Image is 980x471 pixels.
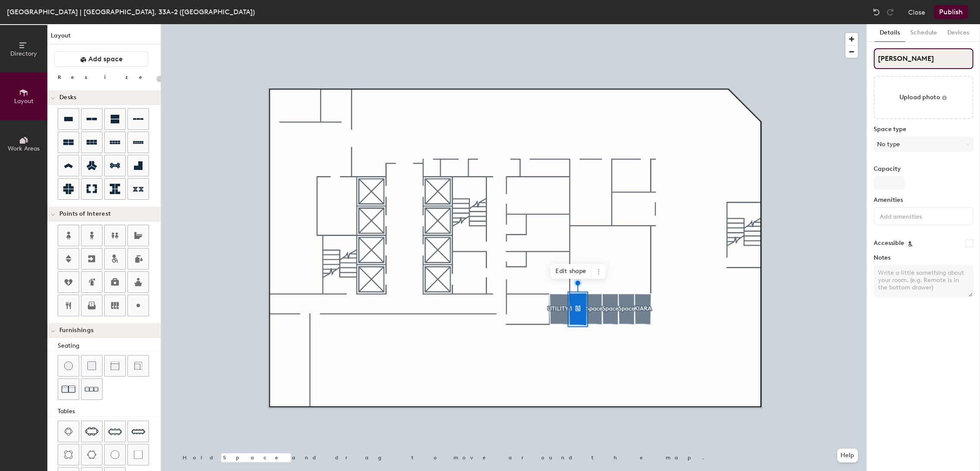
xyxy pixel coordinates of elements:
[87,361,96,370] img: Cushion
[874,126,973,133] label: Space type
[47,31,161,44] h1: Layout
[131,424,145,438] img: Ten seat table
[81,378,102,400] button: Couch (x3)
[874,240,904,247] label: Accessible
[59,210,111,217] span: Points of Interest
[58,378,79,400] button: Couch (x2)
[8,145,40,152] span: Work Areas
[111,450,119,459] img: Table (round)
[88,55,123,63] span: Add space
[874,136,973,152] button: No type
[872,8,881,16] img: Undo
[81,355,102,377] button: Cushion
[905,24,942,42] button: Schedule
[886,8,894,16] img: Redo
[874,254,973,261] label: Notes
[58,407,161,416] div: Tables
[58,355,79,377] button: Stool
[942,24,974,42] button: Devices
[127,421,149,442] button: Ten seat table
[7,6,255,17] div: [GEOGRAPHIC_DATA] | [GEOGRAPHIC_DATA], 33A-2 ([GEOGRAPHIC_DATA])
[878,210,955,221] input: Add amenities
[134,361,143,370] img: Couch (corner)
[111,361,119,370] img: Couch (middle)
[134,450,143,459] img: Table (1x1)
[934,5,968,19] button: Publish
[127,355,149,377] button: Couch (corner)
[58,341,161,351] div: Seating
[550,264,592,279] span: Edit shape
[104,421,126,442] button: Eight seat table
[875,24,905,42] button: Details
[85,383,99,396] img: Couch (x3)
[908,5,925,19] button: Close
[837,449,858,462] button: Help
[59,94,76,101] span: Desks
[874,76,973,119] button: Upload photo
[64,427,73,436] img: Four seat table
[64,361,73,370] img: Stool
[874,166,973,173] label: Capacity
[58,74,153,81] div: Resize
[58,421,79,442] button: Four seat table
[104,444,126,465] button: Table (round)
[81,444,102,465] button: Six seat round table
[81,421,102,442] button: Six seat table
[108,424,122,438] img: Eight seat table
[64,450,73,459] img: Four seat round table
[104,355,126,377] button: Couch (middle)
[85,427,99,436] img: Six seat table
[87,450,96,459] img: Six seat round table
[127,444,149,465] button: Table (1x1)
[59,327,93,334] span: Furnishings
[14,97,34,105] span: Layout
[874,197,973,204] label: Amenities
[10,50,37,57] span: Directory
[62,382,75,396] img: Couch (x2)
[54,51,148,67] button: Add space
[58,444,79,465] button: Four seat round table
